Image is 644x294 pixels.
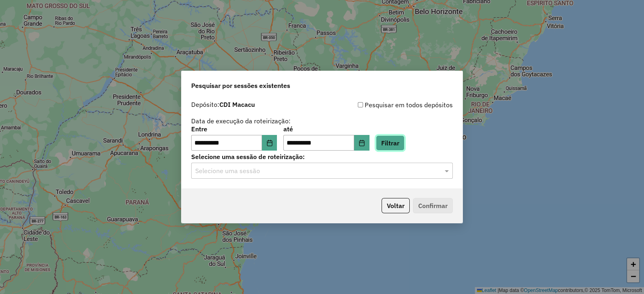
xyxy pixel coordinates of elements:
[354,135,369,151] button: Choose Date
[376,135,405,151] button: Filtrar
[283,124,369,134] label: até
[219,100,255,108] strong: CDI Macacu
[191,100,255,109] label: Depósito:
[262,135,277,151] button: Choose Date
[382,198,410,213] button: Voltar
[191,116,291,126] label: Data de execução da roteirização:
[191,152,453,161] label: Selecione uma sessão de roteirização:
[191,81,290,90] span: Pesquisar por sessões existentes
[322,100,453,110] div: Pesquisar em todos depósitos
[191,124,277,134] label: Entre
